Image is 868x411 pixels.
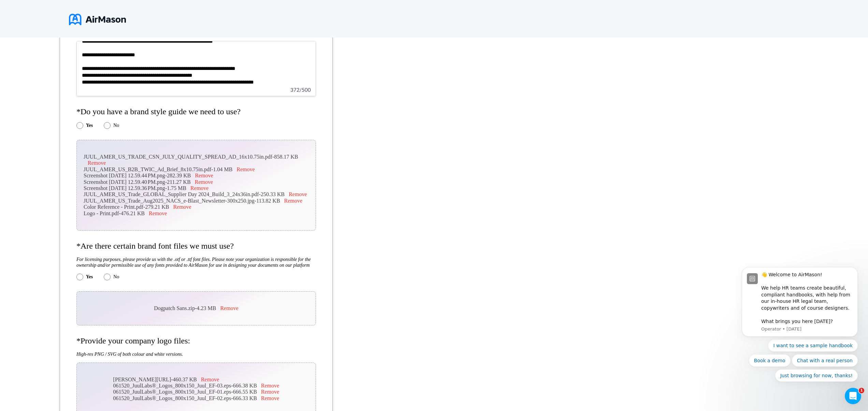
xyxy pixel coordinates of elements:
[149,210,167,217] button: Remove
[113,377,279,383] div: [PERSON_NAME][URL] - 460.37 KB
[76,256,316,268] h5: For licensing purposes, please provide us with the .otf or .ttf font files. Please note your orga...
[113,395,279,401] div: 061520_JuulLabs®_Logos_800x150_Juul_EF-02.eps - 666.33 KB
[845,388,861,404] iframe: Intercom live chat
[76,351,316,357] h5: High-res PNG / SVG of both colour and white versions.
[84,166,309,173] div: JUUL_AMER_US_B2B_TWIC_Ad_Brief_8x10.75in.pdf - 1.04 MB
[84,198,309,204] div: JUUL_AMER_US_Trade_Aug2025_NACS_e-Blast_Newsletter-300x250.jpg - 113.82 KB
[84,204,309,210] div: Color Reference - Print.pdf - 279.21 KB
[76,336,316,346] h4: *Provide your company logo files:
[113,389,279,395] div: 061520_JuulLabs®_Logos_800x150_Juul_EF-01.eps - 666.55 KB
[84,173,309,179] div: Screenshot [DATE] 12.59.44 PM.png - 282.39 KB
[220,305,238,311] button: Remove
[859,388,864,393] span: 1
[84,210,309,217] div: Logo - Print.pdf - 476.21 KB
[261,395,279,401] button: Remove
[113,383,279,389] div: 061520_JuulLabs®_Logos_800x150_Juul_EF-03.eps - 666.38 KB
[284,198,302,204] button: Remove
[195,179,213,185] button: Remove
[190,185,208,191] button: Remove
[84,185,309,191] div: Screenshot [DATE] 12.59.36 PM.png - 1.75 MB
[201,377,219,383] button: Remove
[261,389,279,395] button: Remove
[173,204,191,210] button: Remove
[69,11,126,28] img: logo
[86,123,93,128] label: Yes
[113,274,119,280] label: No
[261,383,279,389] button: Remove
[289,191,307,197] button: Remove
[290,87,311,93] span: 372 / 500
[86,274,93,280] label: Yes
[84,191,309,197] div: JUUL_AMER_US_Trade_GLOBAL_Supplier Day 2024_Build_3_24x36in.pdf - 250.33 KB
[236,166,255,173] button: Remove
[76,107,316,117] h4: *Do you have a brand style guide we need to use?
[732,215,868,393] iframe: Intercom notifications message
[76,241,316,251] h4: *Are there certain brand font files we must use?
[113,123,119,128] label: No
[88,160,106,166] button: Remove
[84,179,309,185] div: Screenshot [DATE] 12.59.40 PM.png - 211.27 KB
[154,305,238,311] div: Dogpatch Sans.zip - 4.23 MB
[195,173,213,179] button: Remove
[84,154,309,166] div: JUUL_AMER_US_TRADE_CSN_JULY_QUALITY_SPREAD_AD_16x10.75in.pdf - 858.17 KB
